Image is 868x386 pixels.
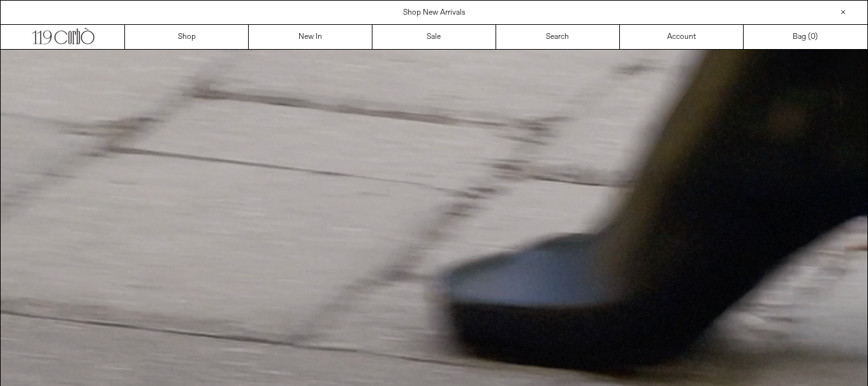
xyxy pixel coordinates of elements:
span: ) [811,31,818,43]
a: Search [496,25,620,49]
a: Account [620,25,744,49]
span: 0 [811,32,815,42]
a: Shop New Arrivals [403,8,466,18]
a: New In [249,25,372,49]
a: Bag () [744,25,867,49]
a: Shop [125,25,249,49]
a: Sale [372,25,496,49]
